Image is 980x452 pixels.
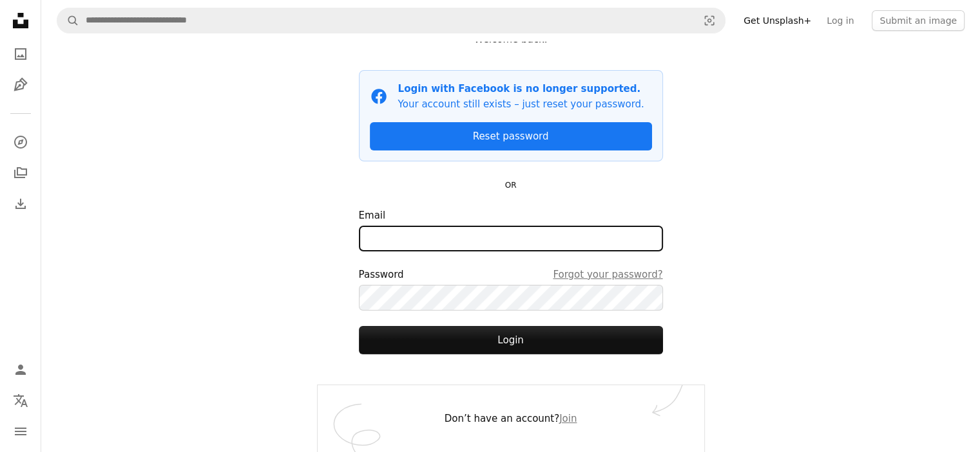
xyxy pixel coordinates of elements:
[370,122,652,150] a: Reset password
[398,81,644,96] p: Login with Facebook is no longer supported.
[8,191,34,217] a: Download History
[694,8,725,33] button: Visual search
[57,8,79,33] button: Search Unsplash
[8,357,34,383] a: Log in / Sign up
[359,267,663,282] div: Password
[8,419,34,444] button: Menu
[57,8,725,33] form: Find visuals sitewide
[505,181,517,190] small: OR
[8,388,34,413] button: Language
[553,267,662,282] a: Forgot your password?
[8,8,34,36] a: Home — Unsplash
[559,413,577,424] a: Join
[872,10,965,31] button: Submit an image
[8,129,34,155] a: Explore
[359,208,663,251] label: Email
[736,10,819,31] a: Get Unsplash+
[8,41,34,67] a: Photos
[398,96,644,112] p: Your account still exists – just reset your password.
[8,72,34,98] a: Illustrations
[359,285,663,311] input: PasswordForgot your password?
[819,10,861,31] a: Log in
[359,326,663,354] button: Login
[8,160,34,186] a: Collections
[359,226,663,251] input: Email
[318,385,704,452] div: Don’t have an account?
